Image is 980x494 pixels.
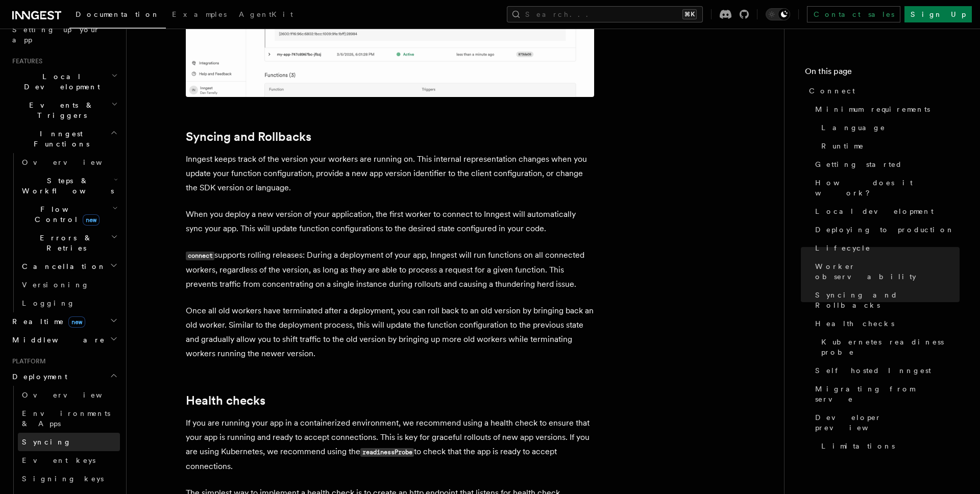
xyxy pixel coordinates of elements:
[821,122,886,133] span: Language
[18,276,120,294] a: Versioning
[186,207,594,236] p: When you deploy a new version of your application, the first worker to connect to Inngest will au...
[8,357,46,365] span: Platform
[815,290,960,310] span: Syncing and Rollbacks
[239,10,293,18] span: AgentKit
[815,384,960,404] span: Migrating from serve
[817,137,960,155] a: Runtime
[821,337,960,357] span: Kubernetes readiness probe
[22,438,71,446] span: Syncing
[186,152,594,195] p: Inngest keeps track of the version your workers are running on. This internal representation chan...
[186,248,594,291] p: supports rolling releases: During a deployment of your app, Inngest will run functions on all con...
[811,202,960,220] a: Local development
[68,316,85,328] span: new
[22,475,104,483] span: Signing keys
[8,372,67,382] span: Deployment
[166,3,233,28] a: Examples
[18,176,114,196] span: Steps & Workflows
[83,214,100,226] span: new
[18,171,120,200] button: Steps & Workflows
[815,104,930,114] span: Minimum requirements
[682,9,697,19] kbd: ⌘K
[186,252,214,260] code: connect
[811,408,960,437] a: Developer preview
[18,433,120,451] a: Syncing
[18,200,120,229] button: Flow Controlnew
[8,129,110,149] span: Inngest Functions
[811,380,960,408] a: Migrating from serve
[186,393,265,408] a: Health checks
[811,220,960,239] a: Deploying to production
[821,441,895,451] span: Limitations
[22,281,89,289] span: Versioning
[809,86,855,96] span: Connect
[811,174,960,202] a: How does it work?
[18,257,120,276] button: Cancellation
[8,71,111,92] span: Local Development
[815,159,902,169] span: Getting started
[22,456,95,464] span: Event keys
[172,10,227,18] span: Examples
[815,261,960,282] span: Worker observability
[811,239,960,257] a: Lifecycle
[8,331,120,349] button: Middleware
[76,10,160,18] span: Documentation
[8,67,120,96] button: Local Development
[815,225,954,235] span: Deploying to production
[18,261,106,271] span: Cancellation
[507,6,703,22] button: Search...⌘K
[817,333,960,361] a: Kubernetes readiness probe
[817,437,960,455] a: Limitations
[904,6,972,22] a: Sign Up
[18,229,120,257] button: Errors & Retries
[8,100,111,120] span: Events & Triggers
[8,312,120,331] button: Realtimenew
[18,451,120,470] a: Event keys
[22,409,110,428] span: Environments & Apps
[805,82,960,100] a: Connect
[817,118,960,137] a: Language
[8,153,120,312] div: Inngest Functions
[18,233,111,253] span: Errors & Retries
[233,3,299,28] a: AgentKit
[8,57,42,65] span: Features
[815,243,871,253] span: Lifecycle
[8,125,120,153] button: Inngest Functions
[8,367,120,386] button: Deployment
[811,257,960,286] a: Worker observability
[811,314,960,333] a: Health checks
[8,20,120,49] a: Setting up your app
[815,318,894,329] span: Health checks
[18,470,120,488] a: Signing keys
[815,412,960,433] span: Developer preview
[815,206,934,216] span: Local development
[8,335,105,345] span: Middleware
[815,178,960,198] span: How does it work?
[186,304,594,361] p: Once all old workers have terminated after a deployment, you can roll back to an old version by b...
[18,153,120,171] a: Overview
[8,96,120,125] button: Events & Triggers
[805,65,960,82] h4: On this page
[8,316,85,327] span: Realtime
[18,404,120,433] a: Environments & Apps
[22,391,127,399] span: Overview
[22,299,75,307] span: Logging
[18,294,120,312] a: Logging
[811,361,960,380] a: Self hosted Inngest
[815,365,931,376] span: Self hosted Inngest
[821,141,864,151] span: Runtime
[69,3,166,29] a: Documentation
[807,6,900,22] a: Contact sales
[186,416,594,474] p: If you are running your app in a containerized environment, we recommend using a health check to ...
[18,204,112,225] span: Flow Control
[360,448,414,457] code: readinessProbe
[811,100,960,118] a: Minimum requirements
[18,386,120,404] a: Overview
[22,158,127,166] span: Overview
[186,130,311,144] a: Syncing and Rollbacks
[811,155,960,174] a: Getting started
[766,8,790,20] button: Toggle dark mode
[811,286,960,314] a: Syncing and Rollbacks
